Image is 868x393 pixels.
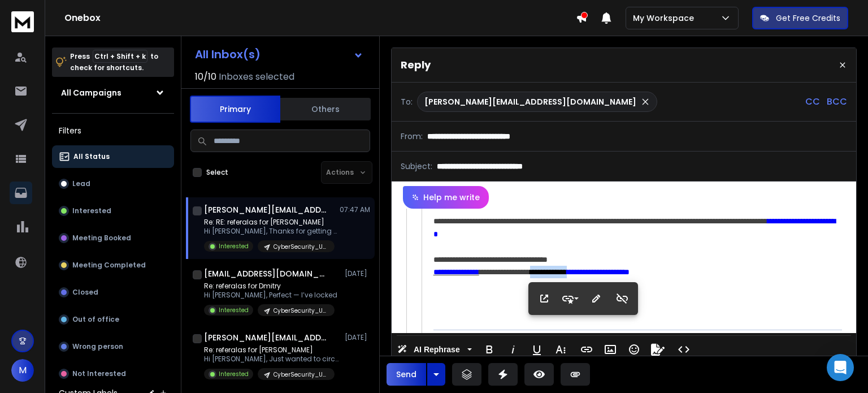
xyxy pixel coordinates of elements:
label: Select [206,168,228,177]
button: Insert Image (Ctrl+P) [600,338,621,361]
button: Code View [673,338,695,361]
p: Not Interested [72,369,126,378]
button: Signature [647,338,669,361]
button: AI Rephrase [395,338,474,361]
button: Interested [52,200,174,222]
button: Help me write [403,186,489,209]
span: 10 / 10 [195,70,216,84]
button: Underline (Ctrl+U) [526,338,548,361]
p: Subject: [401,161,432,172]
p: Interested [72,206,111,215]
p: [DATE] [345,269,370,278]
button: Out of office [52,308,174,331]
h1: All Campaigns [61,87,121,98]
p: Re: RE: referalas for [PERSON_NAME] [204,218,340,227]
button: Emoticons [623,338,645,361]
p: Interested [219,306,249,314]
p: CyberSecurity_USA [274,243,328,251]
p: Get Free Credits [776,12,840,24]
h1: Onebox [64,11,576,25]
p: CyberSecurity_USA [274,306,328,315]
div: Open Intercom Messenger [827,354,854,381]
span: AI Rephrase [411,345,462,355]
button: Send [387,363,426,386]
button: Edit Link [585,287,607,310]
h3: Inboxes selected [219,70,294,84]
p: To: [401,96,413,107]
button: Unlink [611,287,633,310]
p: Closed [72,288,98,297]
p: [DATE] [345,333,370,342]
p: Re: referalas for [PERSON_NAME] [204,346,340,355]
p: Reply [401,57,431,73]
p: Meeting Booked [72,234,131,243]
p: [PERSON_NAME][EMAIL_ADDRESS][DOMAIN_NAME] [424,96,636,107]
p: Press to check for shortcuts. [70,51,158,74]
p: CyberSecurity_USA [274,370,328,379]
button: All Inbox(s) [186,43,372,66]
button: Open Link [533,287,555,310]
p: Re: referalas for Dmitry [204,282,337,291]
p: Interested [219,370,249,378]
button: Not Interested [52,362,174,385]
p: My Workspace [633,12,698,24]
button: Style [559,287,581,310]
span: Ctrl + Shift + k [93,50,147,63]
p: 07:47 AM [340,205,370,214]
p: Meeting Completed [72,261,146,270]
h1: [EMAIL_ADDRESS][DOMAIN_NAME] [204,268,328,279]
p: Out of office [72,315,119,324]
button: Lead [52,172,174,195]
h1: All Inbox(s) [195,49,261,60]
button: Wrong person [52,335,174,358]
button: Closed [52,281,174,304]
button: M [11,359,34,382]
h1: [PERSON_NAME][EMAIL_ADDRESS][DOMAIN_NAME] [204,204,328,215]
button: Meeting Booked [52,227,174,249]
p: From: [401,131,423,142]
p: All Status [73,152,110,161]
p: Wrong person [72,342,123,351]
p: CC [805,95,820,109]
p: BCC [827,95,847,109]
h1: [PERSON_NAME][EMAIL_ADDRESS][DOMAIN_NAME] [204,332,328,343]
button: More Text [550,338,571,361]
button: Others [280,97,371,122]
button: Meeting Completed [52,254,174,277]
img: logo [11,11,34,32]
button: Get Free Credits [752,7,848,29]
button: Insert Link (Ctrl+K) [576,338,597,361]
h3: Filters [52,123,174,139]
button: Bold (Ctrl+B) [479,338,500,361]
p: Lead [72,179,90,188]
button: All Status [52,145,174,168]
button: Primary [190,96,280,123]
button: All Campaigns [52,81,174,104]
p: Interested [219,242,249,251]
p: Hi [PERSON_NAME], Perfect — I’ve locked [204,291,337,300]
p: Hi [PERSON_NAME], Thanks for getting back [204,227,340,236]
p: Hi [PERSON_NAME], Just wanted to circle [204,355,340,364]
button: Italic (Ctrl+I) [502,338,524,361]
